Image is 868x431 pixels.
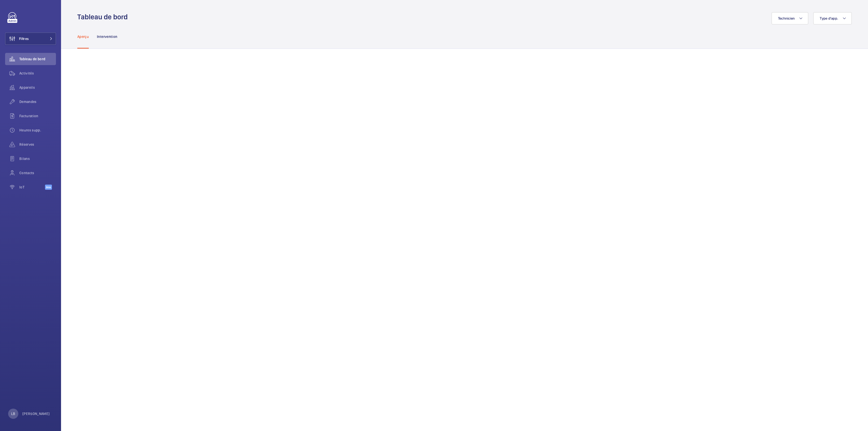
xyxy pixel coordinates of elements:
span: Heures supp. [19,128,56,133]
button: Technicien [772,12,808,24]
span: Appareils [19,85,56,90]
span: Technicien [778,16,795,20]
span: Beta [45,185,52,190]
span: Tableau de bord [19,56,56,62]
span: IoT [19,185,45,190]
p: Intervention [97,34,117,39]
span: Contacts [19,170,56,175]
h1: Tableau de bord [77,12,131,22]
p: Aperçu [77,34,89,39]
button: Filtres [5,33,56,45]
p: LB [11,411,15,416]
span: Activités [19,71,56,76]
span: Facturation [19,113,56,118]
button: Type d'app. [813,12,852,24]
span: Type d'app. [820,16,838,20]
span: Demandes [19,99,56,104]
span: Bilans [19,156,56,161]
span: Filtres [19,36,29,41]
span: Réserves [19,142,56,147]
p: [PERSON_NAME] [22,411,50,416]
